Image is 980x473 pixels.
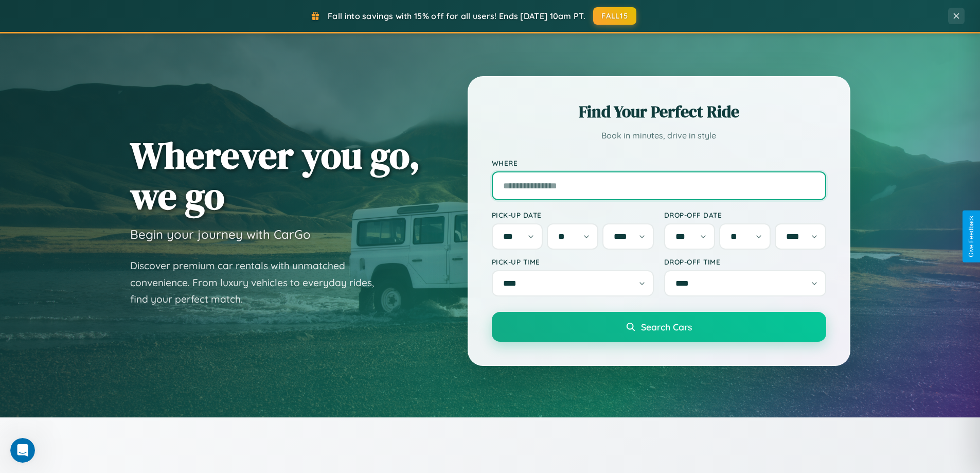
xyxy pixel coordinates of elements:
[664,257,826,266] label: Drop-off Time
[492,312,826,342] button: Search Cars
[492,100,826,123] h2: Find Your Perfect Ride
[492,128,826,143] p: Book in minutes, drive in style
[968,216,975,257] div: Give Feedback
[641,321,692,332] span: Search Cars
[492,257,654,266] label: Pick-up Time
[130,257,387,308] p: Discover premium car rentals with unmatched convenience. From luxury vehicles to everyday rides, ...
[492,211,654,219] label: Pick-up Date
[10,438,35,463] iframe: Intercom live chat
[130,226,311,242] h3: Begin your journey with CarGo
[593,7,636,25] button: FALL15
[492,159,826,167] label: Where
[130,135,420,216] h1: Wherever you go, we go
[664,211,826,219] label: Drop-off Date
[328,11,585,21] span: Fall into savings with 15% off for all users! Ends [DATE] 10am PT.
